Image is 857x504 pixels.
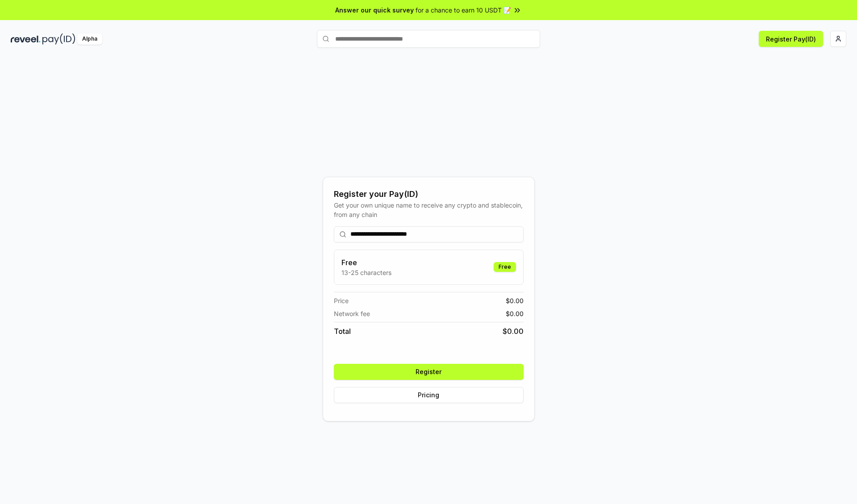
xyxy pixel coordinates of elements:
[494,262,516,272] div: Free
[334,188,524,200] div: Register your Pay(ID)
[506,309,524,318] span: $ 0.00
[341,257,391,268] h3: Free
[334,296,349,305] span: Price
[334,326,351,337] span: Total
[334,309,370,318] span: Network fee
[77,33,102,45] div: Alpha
[335,5,414,15] span: Answer our quick survey
[759,31,823,47] button: Register Pay(ID)
[42,33,75,45] img: pay_id
[503,326,524,337] span: $ 0.00
[341,268,391,277] p: 13-25 characters
[334,200,524,219] div: Get your own unique name to receive any crypto and stablecoin, from any chain
[11,33,41,45] img: reveel_dark
[506,296,524,305] span: $ 0.00
[334,387,524,403] button: Pricing
[416,5,511,15] span: for a chance to earn 10 USDT 📝
[334,364,524,380] button: Register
